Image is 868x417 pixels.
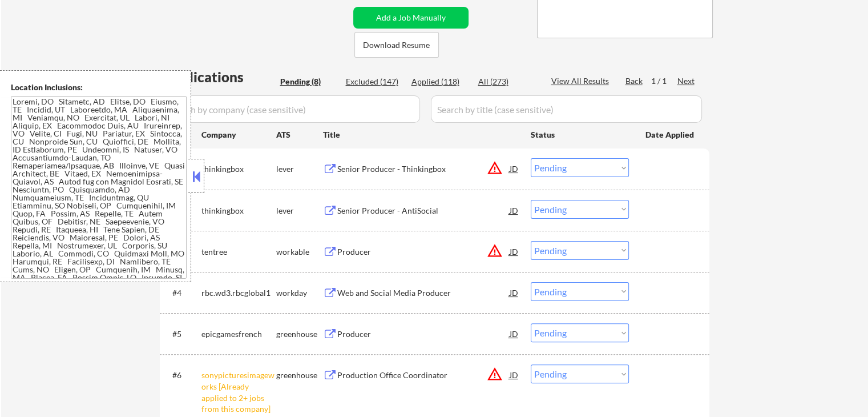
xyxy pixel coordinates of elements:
div: Senior Producer - AntiSocial [337,205,510,216]
div: tentree [201,246,276,258]
div: #4 [172,287,192,299]
div: Back [625,75,644,87]
div: Producer [337,246,510,258]
div: 1 / 1 [651,75,677,87]
div: sonypicturesimageworks [Already applied to 2+ jobs from this company] [201,370,276,414]
button: warning_amber [487,243,503,259]
div: thinkingbox [201,205,276,216]
div: View All Results [551,75,612,87]
button: warning_amber [487,160,503,176]
div: Location Inclusions: [11,82,187,93]
div: greenhouse [276,370,323,381]
div: lever [276,205,323,216]
div: JD [508,364,520,385]
input: Search by title (case sensitive) [431,95,702,123]
button: Download Resume [354,32,439,58]
button: Add a Job Manually [353,7,469,29]
div: epicgamesfrench [201,328,276,340]
div: JD [508,282,520,303]
div: JD [508,241,520,262]
div: Producer [337,328,510,340]
div: JD [508,158,520,179]
div: Company [201,129,276,141]
div: JD [508,200,520,220]
div: All (273) [478,76,535,87]
div: workday [276,287,323,299]
div: Applied (118) [411,76,469,87]
input: Search by company (case sensitive) [163,95,420,123]
div: JD [508,323,520,344]
div: #5 [172,328,192,340]
div: Pending (8) [280,76,337,87]
div: thinkingbox [201,163,276,175]
div: rbc.wd3.rbcglobal1 [201,287,276,299]
div: Web and Social Media Producer [337,287,510,299]
div: Applications [163,70,276,84]
div: ATS [276,129,323,141]
div: Excluded (147) [346,76,403,87]
div: Production Office Coordinator [337,370,510,381]
div: Title [323,129,520,141]
div: workable [276,246,323,258]
div: Date Applied [645,129,696,141]
div: Next [677,75,696,87]
div: greenhouse [276,328,323,340]
div: Senior Producer - Thinkingbox [337,163,510,175]
div: #6 [172,370,192,381]
button: warning_amber [487,366,503,382]
div: Status [531,124,629,145]
div: lever [276,163,323,175]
